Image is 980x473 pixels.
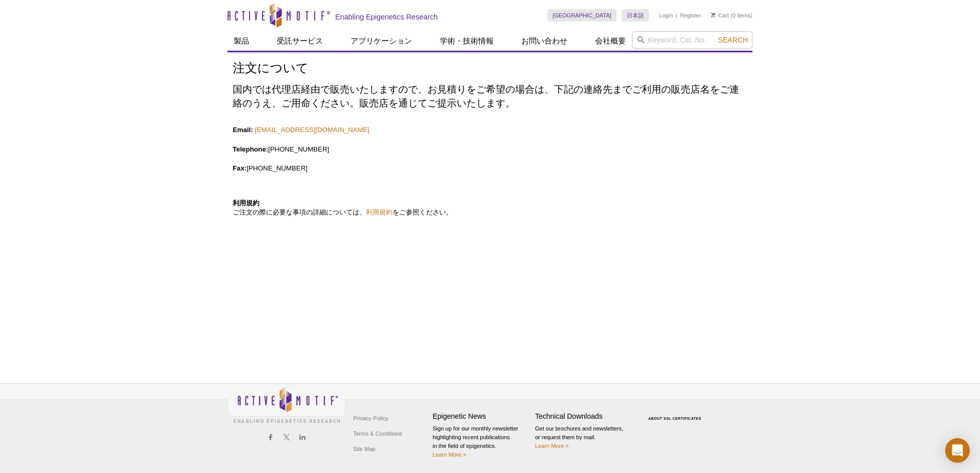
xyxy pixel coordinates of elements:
[228,384,345,425] img: Active Motif,
[233,145,268,153] strong: Telephone:
[255,126,370,134] a: [EMAIL_ADDRESS][DOMAIN_NAME]
[233,199,747,217] p: ご注文の際に必要な事項の詳細については、 をご参照ください。
[676,9,677,21] li: |
[233,61,747,76] h1: 注文について
[233,126,253,134] strong: Email:
[535,443,569,449] a: Learn More >
[622,9,649,21] a: 日本語
[547,9,617,21] a: [GEOGRAPHIC_DATA]
[233,164,747,173] p: [PHONE_NUMBER]
[228,31,255,51] a: 製品
[434,31,500,51] a: 学術・技術情報
[271,31,329,51] a: 受託サービス
[233,145,747,154] p: [PHONE_NUMBER]
[638,402,714,424] table: Click to Verify - This site chose Symantec SSL for secure e-commerce and confidential communicati...
[351,426,404,441] a: Terms & Conditions
[711,12,729,19] a: Cart
[233,164,247,172] strong: Fax:
[711,9,752,21] li: (0 items)
[233,82,747,110] h2: 国内では代理店経由で販売いたしますので、お見積りをご希望の場合は、下記の連絡先までご利用の販売店名をご連絡のうえ、ご用命ください。販売店を通じてご提示いたします。
[344,31,418,51] a: アプリケーション
[715,35,751,45] button: Search
[335,12,438,21] h2: Enabling Epigenetics Research
[515,31,574,51] a: お問い合わせ
[711,12,716,17] img: Your Cart
[535,424,632,450] p: Get our brochures and newsletters, or request them by mail.
[433,451,466,458] a: Learn More >
[718,36,748,44] span: Search
[632,31,752,49] input: Keyword, Cat. No.
[535,412,632,421] h4: Technical Downloads
[433,412,530,421] h4: Epigenetic News
[233,199,259,207] strong: 利用規約
[659,12,673,19] a: Login
[945,438,970,463] div: Open Intercom Messenger
[433,424,530,459] p: Sign up for our monthly newsletter highlighting recent publications in the field of epigenetics.
[648,417,702,420] a: ABOUT SSL CERTIFICATES
[366,208,393,216] a: 利用規約
[351,441,378,457] a: Site Map
[351,411,391,426] a: Privacy Policy
[680,12,701,19] a: Register
[589,31,632,51] a: 会社概要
